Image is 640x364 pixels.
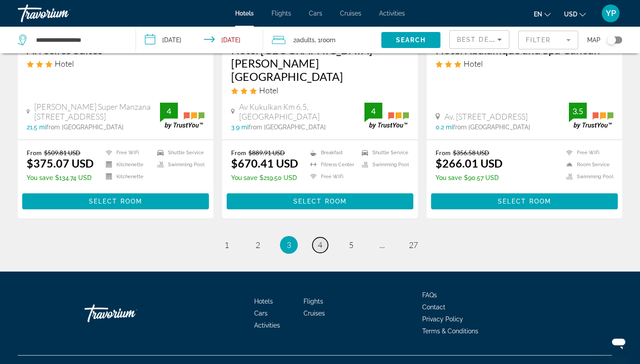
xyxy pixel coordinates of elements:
div: 3 star Hotel [27,59,204,68]
span: ... [380,240,385,250]
button: Select Room [227,193,413,209]
span: from [GEOGRAPHIC_DATA] [453,124,530,131]
ins: $375.07 USD [27,156,94,170]
a: Hotel [GEOGRAPHIC_DATA][PERSON_NAME] [GEOGRAPHIC_DATA] [231,43,409,83]
span: 21.5 mi [27,124,46,131]
div: 4 [160,106,178,116]
span: 27 [409,240,418,250]
a: Privacy Policy [422,316,463,323]
span: From [231,149,246,156]
a: Cars [309,10,322,17]
a: Cars [254,310,268,317]
span: from [GEOGRAPHIC_DATA] [248,124,326,131]
span: You save [436,174,462,181]
li: Free WiFi [562,149,613,156]
img: trustyou-badge.svg [364,103,409,129]
img: trustyou-badge.svg [160,103,204,129]
span: [PERSON_NAME] Super Manzana [STREET_ADDRESS] [34,102,160,121]
span: Room [320,36,336,44]
p: $134.74 USD [27,174,94,181]
span: 2 [256,240,260,250]
li: Free WiFi [101,149,153,156]
span: From [436,149,451,156]
li: Breakfast [306,149,357,156]
a: Select Room [227,196,413,205]
a: Select Room [22,196,209,205]
del: $356.58 USD [453,149,489,156]
nav: Pagination [18,236,622,254]
span: You save [27,174,53,181]
del: $509.81 USD [44,149,80,156]
li: Fitness Center [306,161,357,168]
span: YP [606,9,616,18]
a: Flights [304,298,323,305]
button: Check-in date: Sep 30, 2025 Check-out date: Oct 7, 2025 [136,27,263,53]
a: Contact [422,304,445,311]
span: 3 [287,240,291,250]
button: Search [381,32,440,48]
p: $90.57 USD [436,174,503,181]
button: Change currency [564,8,586,20]
ins: $266.01 USD [436,156,503,170]
span: Best Deals [457,36,503,43]
span: 1 [224,240,229,250]
mat-select: Sort by [457,34,502,45]
a: Travorium [18,2,107,25]
span: Map [587,34,600,46]
span: Select Room [89,198,142,205]
li: Kitchenette [101,173,153,180]
a: Activities [254,322,280,329]
a: Hotels [254,298,273,305]
a: Activities [379,10,405,17]
button: Travelers: 2 adults, 0 children [263,27,381,53]
span: Av. [STREET_ADDRESS] [444,112,528,121]
a: Terms & Conditions [422,328,478,335]
span: Cruises [340,10,361,17]
li: Swimming Pool [562,173,613,180]
span: Select Room [293,198,347,205]
a: Flights [272,10,291,17]
a: Select Room [431,196,618,205]
a: Cruises [304,310,325,317]
iframe: Botón para iniciar la ventana de mensajería [604,328,633,357]
span: 0.2 mi [436,124,453,131]
li: Swimming Pool [153,161,204,168]
button: Toggle map [600,36,622,44]
div: 3 star Hotel [436,59,613,68]
span: 4 [318,240,322,250]
span: From [27,149,42,156]
span: Hotel [464,59,483,68]
span: Hotel [55,59,74,68]
li: Shuttle Service [357,149,409,156]
a: FAQs [422,292,437,299]
li: Kitchenette [101,161,153,168]
span: Select Room [498,198,551,205]
span: Adults [296,36,315,44]
del: $889.91 USD [248,149,285,156]
button: Select Room [22,193,209,209]
span: You save [231,174,257,181]
p: $219.50 USD [231,174,298,181]
button: Change language [534,8,551,20]
div: 3.5 [569,106,587,116]
span: 5 [349,240,353,250]
li: Room Service [562,161,613,168]
li: Shuttle Service [153,149,204,156]
span: 2 [293,34,315,46]
a: Hotels [235,10,254,17]
a: Travorium [84,300,173,327]
span: , 1 [315,34,336,46]
button: Filter [518,30,578,50]
div: 4 [364,106,382,116]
